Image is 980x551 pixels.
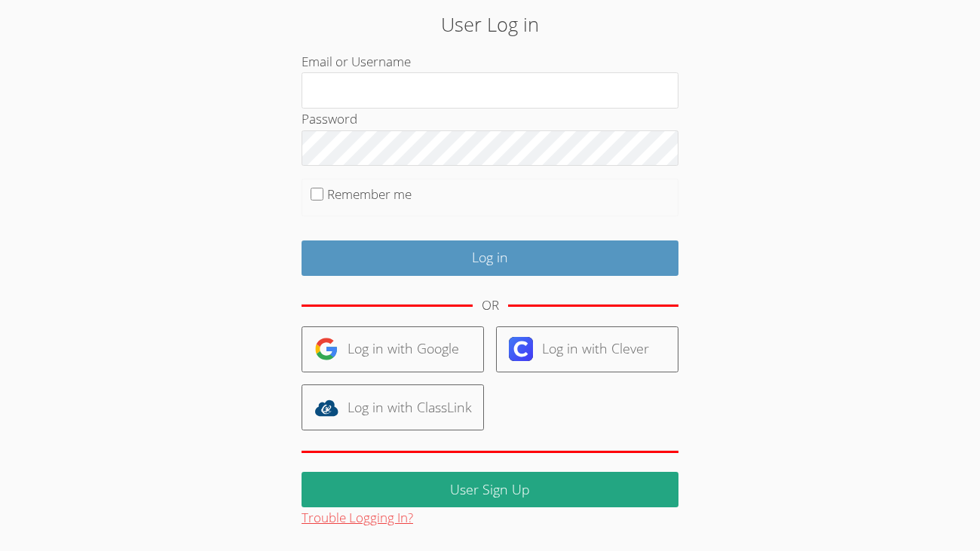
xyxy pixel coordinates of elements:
label: Email or Username [302,53,411,70]
a: User Sign Up [302,472,678,507]
a: Log in with Google [302,326,484,372]
button: Trouble Logging In? [302,507,413,529]
h2: User Log in [225,10,755,38]
img: clever-logo-6eab21bc6e7a338710f1a6ff85c0baf02591cd810cc4098c63d3a4b26e2feb20.svg [509,337,533,361]
label: Password [302,110,357,127]
input: Log in [302,240,678,276]
img: classlink-logo-d6bb404cc1216ec64c9a2012d9dc4662098be43eaf13dc465df04b49fa7ab582.svg [314,396,338,420]
div: OR [482,295,499,317]
label: Remember me [327,185,412,203]
a: Log in with Clever [496,326,678,372]
a: Log in with ClassLink [302,384,484,430]
img: google-logo-50288ca7cdecda66e5e0955fdab243c47b7ad437acaf1139b6f446037453330a.svg [314,337,338,361]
